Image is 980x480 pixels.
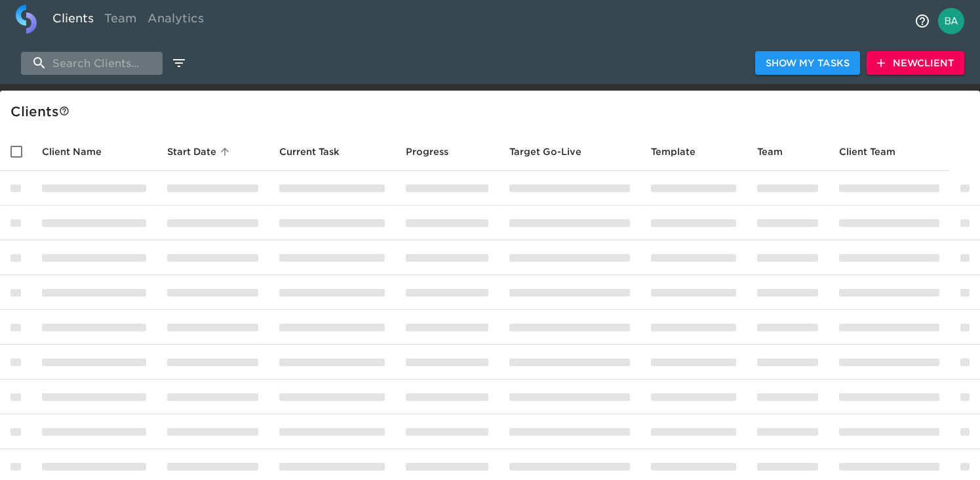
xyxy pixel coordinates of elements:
span: Calculated based on the start date and the duration of all Tasks contained in this Hub. [509,144,581,160]
button: NewClient [867,51,964,76]
span: Target Go-Live [509,144,598,160]
span: Client Name [42,144,119,160]
div: Client s [10,101,975,122]
a: Analytics [142,5,209,37]
span: Current Task [279,144,357,160]
span: Show My Tasks [766,55,850,72]
span: Team [757,144,800,160]
input: search [21,52,163,75]
img: Profile [938,8,964,34]
a: Clients [47,5,99,37]
button: Show My Tasks [755,51,860,76]
span: This is the next Task in this Hub that should be completed [279,144,340,160]
svg: This is a list of all of your clients and clients shared with you [59,106,69,116]
span: Progress [406,144,465,160]
button: notifications [907,5,938,37]
span: New Client [877,55,954,72]
img: logo [16,5,37,33]
span: Start Date [167,144,233,160]
span: Client Team [839,144,912,160]
a: Team [99,5,142,37]
button: edit [168,52,190,74]
span: Template [651,144,713,160]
